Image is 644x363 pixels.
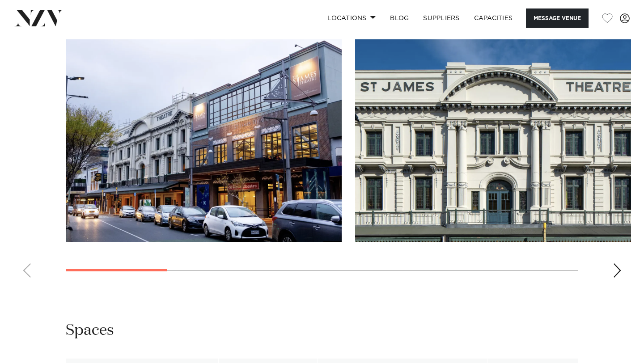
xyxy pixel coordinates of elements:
h2: Spaces [66,321,114,341]
button: Message Venue [526,8,589,28]
a: Capacities [467,8,520,28]
a: Locations [320,8,383,28]
a: BLOG [383,8,416,28]
swiper-slide: 1 / 9 [66,39,342,242]
swiper-slide: 2 / 9 [355,39,631,242]
a: SUPPLIERS [416,8,466,28]
img: nzv-logo.png [14,10,63,26]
